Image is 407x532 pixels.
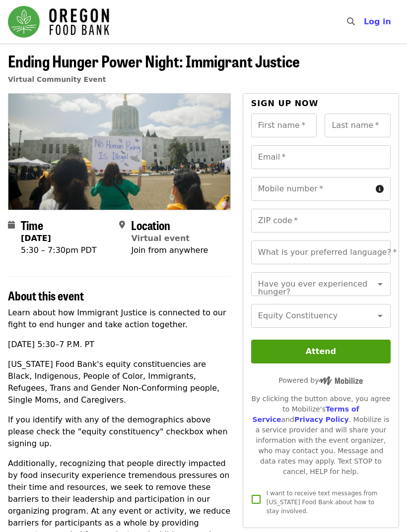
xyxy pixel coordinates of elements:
[8,358,231,406] p: [US_STATE] Food Bank's equity constituencies are Black, Indigenous, People of Color, Immigrants, ...
[251,240,391,264] input: What is your preferred language?
[119,220,125,230] i: map-marker-alt icon
[21,244,97,256] div: 5:30 – 7:30pm PDT
[8,6,109,38] img: Oregon Food Bank - Home
[376,184,384,194] i: circle-info icon
[251,209,391,233] input: ZIP code
[21,234,51,243] strong: [DATE]
[278,376,363,384] span: Powered by
[131,216,170,234] span: Location
[131,234,190,243] a: Virtual event
[347,17,355,26] i: search icon
[364,17,391,26] span: Log in
[251,394,391,477] div: By clicking the button above, you agree to Mobilize's and . Mobilize is a service provider and wi...
[8,307,231,331] p: Learn about how Immigrant Justice is connected to our fight to end hunger and take action together.
[8,75,106,83] a: Virtual Community Event
[8,220,15,230] i: calendar icon
[8,287,84,304] span: About this event
[373,309,387,323] button: Open
[8,414,231,450] p: If you identify with any of the demographics above please check the "equity constituency" checkbo...
[251,340,391,363] button: Attend
[251,177,372,201] input: Mobile number
[21,216,43,234] span: Time
[267,490,378,515] span: I want to receive text messages from [US_STATE] Food Bank about how to stay involved.
[373,277,387,291] button: Open
[8,339,231,351] p: [DATE] 5:30–7 P.M. PT
[8,49,300,72] span: Ending Hunger Power Night: Immigrant Justice
[356,12,399,32] button: Log in
[319,376,363,385] img: Powered by Mobilize
[294,415,349,423] a: Privacy Policy
[252,405,359,423] a: Terms of Service
[8,94,230,210] img: Ending Hunger Power Night: Immigrant Justice organized by Oregon Food Bank
[361,10,369,34] input: Search
[325,114,391,137] input: Last name
[251,145,391,169] input: Email
[251,99,319,108] span: Sign up now
[251,114,317,137] input: First name
[131,245,208,255] span: Join from anywhere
